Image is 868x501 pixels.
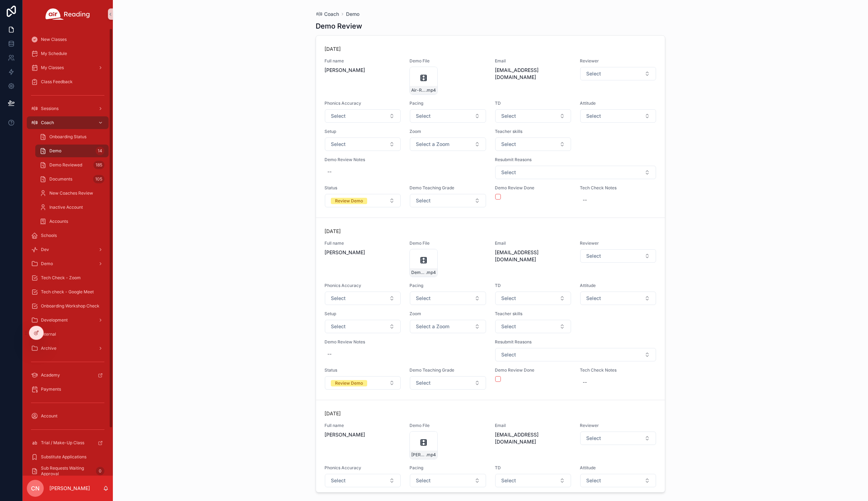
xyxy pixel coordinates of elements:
span: Tech Check Notes [580,367,656,373]
a: Tech check - Google Meet [27,286,109,298]
span: Accounts [49,219,68,224]
span: Demo Teaching Grade [409,185,486,191]
button: Select Button [325,138,401,151]
span: [PERSON_NAME] [324,249,401,256]
a: Onboarding Workshop Check [27,300,109,312]
span: Onboarding Status [49,134,86,140]
button: Select Button [495,348,656,361]
button: Select Button [325,109,401,123]
span: TD [495,100,571,106]
button: Select Button [325,194,401,207]
span: Attitude [580,100,656,106]
a: Class Feedback [27,75,109,88]
span: Tech check - Google Meet [41,289,94,295]
span: Demo Review Notes [324,157,486,163]
span: My Schedule [41,51,67,56]
p: [DATE] [324,410,341,417]
span: Demo Review Done [495,367,571,373]
div: scrollable content [23,28,113,476]
a: Demo14 [35,145,109,157]
span: Setup [324,129,401,134]
span: Resubmit Reasons [495,157,657,163]
span: Dev [41,247,49,252]
span: Pacing [409,100,486,106]
span: Substitute Applications [41,454,86,460]
button: Select Button [580,109,656,123]
span: Demo [346,11,359,18]
button: Select Button [495,109,571,123]
span: Coach [324,11,339,18]
span: Internal [41,331,56,337]
button: Select Button [410,292,486,305]
span: Tech Check - Zoom [41,275,81,281]
button: Select Button [495,166,656,179]
a: Sessions [27,102,109,115]
span: Inactive Account [49,204,83,210]
span: Select [416,477,431,484]
button: Select Button [580,67,656,80]
span: Zoom [409,129,486,134]
a: New Coaches Review [35,187,109,200]
a: Archive [27,342,109,355]
span: Email [495,240,571,246]
span: New Coaches Review [49,190,93,196]
span: Onboarding Workshop Check [41,303,99,309]
button: Select Button [410,474,486,487]
span: [PERSON_NAME] [411,452,426,458]
a: Trial / Make-Up Class [27,436,109,449]
span: Teacher skills [495,129,571,134]
span: Reviewer [580,423,656,428]
div: 0 [96,467,104,475]
a: Schools [27,229,109,242]
span: Reviewer [580,240,656,246]
div: Review Demo [335,198,363,204]
a: Inactive Account [35,201,109,214]
span: Select [331,477,346,484]
div: -- [327,350,332,358]
a: Internal [27,328,109,341]
span: [PERSON_NAME] [324,431,401,438]
a: New Classes [27,33,109,46]
p: [DATE] [324,228,341,235]
button: Select Button [325,320,401,333]
span: Select [331,295,346,302]
button: Select Button [580,249,656,263]
span: Select [501,141,516,148]
span: Select [586,252,601,259]
div: Review Demo [335,380,363,386]
a: Development [27,314,109,326]
a: Demo [27,257,109,270]
span: Select [586,112,601,120]
span: Select [416,379,431,386]
a: Academy [27,369,109,381]
span: Sessions [41,106,59,111]
span: .mp4 [426,87,436,93]
span: Full name [324,423,401,428]
a: Account [27,410,109,422]
span: Zoom [409,311,486,317]
div: -- [583,196,587,203]
span: TD [495,283,571,288]
span: Select a Zoom [416,323,449,330]
span: Demo Reviewed [49,162,82,168]
button: Select Button [495,320,571,333]
button: Select Button [410,376,486,390]
span: Trial / Make-Up Class [41,440,84,446]
span: Select [416,112,431,120]
div: -- [583,379,587,386]
span: Payments [41,386,61,392]
a: Accounts [35,215,109,228]
a: Documents105 [35,173,109,185]
span: Select [586,435,601,442]
span: Teacher skills [495,311,571,317]
a: My Schedule [27,47,109,60]
span: Phonics Accuracy [324,100,401,106]
span: .mp4 [426,452,436,458]
a: Onboarding Status [35,130,109,143]
span: Select a Zoom [416,141,449,148]
span: Academy [41,372,60,378]
span: Select [501,295,516,302]
span: Class Feedback [41,79,73,85]
a: Tech Check - Zoom [27,271,109,284]
span: Select [501,169,516,176]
